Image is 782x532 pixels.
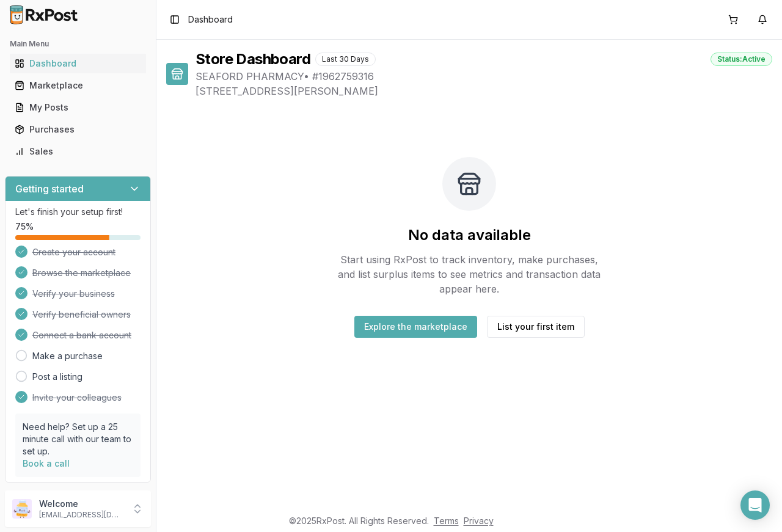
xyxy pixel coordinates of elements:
button: Marketplace [5,76,151,95]
span: Browse the marketplace [32,267,131,279]
p: Welcome [39,498,124,510]
div: Last 30 Days [315,53,376,66]
button: Explore the marketplace [354,316,477,338]
span: Invite your colleagues [32,392,122,404]
p: Let's finish your setup first! [15,206,141,218]
div: My Posts [15,101,141,114]
button: Purchases [5,120,151,139]
a: Terms [434,516,459,526]
span: [STREET_ADDRESS][PERSON_NAME] [195,84,772,98]
a: Dashboard [10,53,146,75]
span: SEAFORD PHARMACY • # 1962759316 [195,69,772,84]
button: List your first item [487,316,585,338]
span: Create your account [32,246,115,258]
button: Sales [5,142,151,161]
a: Book a call [23,458,70,468]
span: Verify beneficial owners [32,308,131,321]
div: Dashboard [15,57,141,70]
h2: Main Menu [10,39,146,49]
a: Purchases [10,118,146,140]
img: RxPost Logo [5,5,83,24]
a: Marketplace [10,75,146,97]
p: [EMAIL_ADDRESS][DOMAIN_NAME] [39,510,124,520]
span: Dashboard [188,13,233,26]
a: Sales [10,140,146,162]
div: Status: Active [711,53,772,66]
a: Privacy [464,516,494,526]
span: Connect a bank account [32,329,131,341]
p: Need help? Set up a 25 minute call with our team to set up. [23,421,133,457]
img: User avatar [12,499,32,519]
button: Support [5,483,151,505]
p: Start using RxPost to track inventory, make purchases, and list surplus items to see metrics and ... [332,252,606,296]
div: Purchases [15,123,141,136]
span: 75 % [15,220,34,233]
a: My Posts [10,97,146,118]
button: My Posts [5,98,151,117]
nav: breadcrumb [188,13,233,26]
span: Verify your business [32,288,115,300]
div: Marketplace [15,79,141,92]
h2: No data available [408,225,531,245]
button: Dashboard [5,54,151,73]
h3: Getting started [15,181,84,196]
a: Make a purchase [32,350,103,362]
div: Sales [15,145,141,158]
h1: Store Dashboard [195,49,310,69]
div: Open Intercom Messenger [740,490,770,520]
a: Post a listing [32,371,82,383]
